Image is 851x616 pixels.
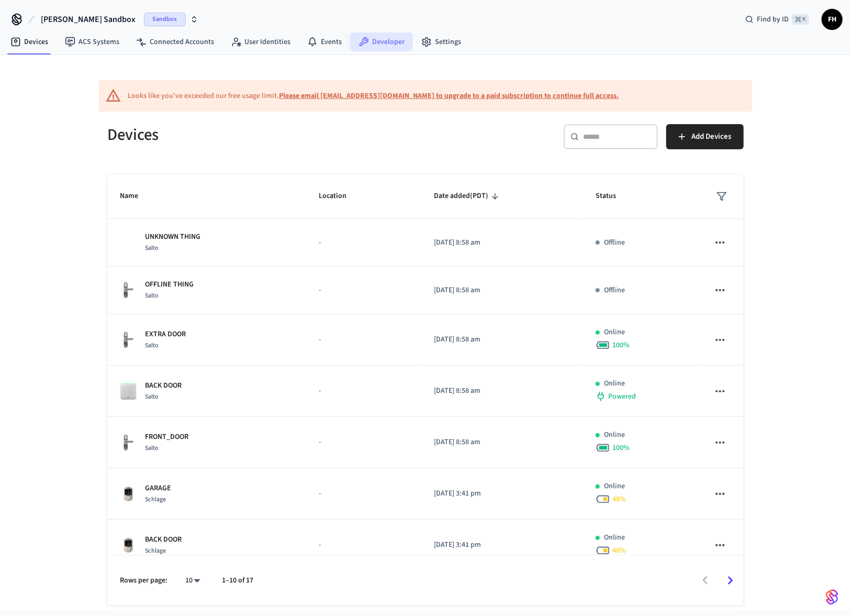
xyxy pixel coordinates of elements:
p: BACK DOOR [145,380,182,391]
span: Sandbox [144,13,186,26]
span: Schlage [145,546,166,555]
p: - [319,540,409,551]
p: [DATE] 8:58 am [434,285,570,296]
a: Events [299,32,350,51]
p: OFFLINE THING [145,279,194,290]
p: - [319,237,409,248]
img: salto_escutcheon_pin [120,434,137,452]
span: FH [823,10,842,29]
span: Salto [145,392,159,401]
p: - [319,386,409,397]
span: Salto [145,244,159,252]
span: Location [319,188,360,204]
h5: Devices [107,124,419,146]
div: Find by ID⌘ K [737,10,818,29]
p: GARAGE [145,483,171,494]
span: Name [120,188,152,204]
img: salto_wallreader_pin [120,383,137,400]
div: 10 [180,573,205,588]
img: SeamLogoGradient.69752ec5.svg [826,589,838,606]
p: - [319,285,409,296]
p: [DATE] 8:58 am [434,437,570,448]
span: Schlage [145,495,166,504]
a: Settings [413,32,469,51]
span: Find by ID [757,14,789,25]
a: Please email [EMAIL_ADDRESS][DOMAIN_NAME] to upgrade to a paid subscription to continue full access. [279,91,619,101]
span: 48 % [612,494,626,504]
p: [DATE] 8:58 am [434,386,570,397]
p: Offline [604,237,625,248]
button: Add Devices [666,124,744,149]
span: Add Devices [691,130,731,144]
span: Status [596,188,630,204]
p: Online [604,430,625,441]
p: Offline [604,285,625,296]
p: Online [604,327,625,338]
span: Salto [145,444,159,453]
span: Powered [608,391,636,402]
span: 100 % [612,443,630,453]
p: - [319,437,409,448]
p: Online [604,378,625,389]
span: 48 % [612,545,626,556]
p: BACK DOOR [145,534,182,545]
a: Developer [350,32,413,51]
button: Go to next page [718,568,743,593]
p: [DATE] 3:41 pm [434,540,570,551]
p: 1–10 of 17 [222,575,253,586]
span: Salto [145,341,159,350]
a: User Identities [222,32,299,51]
a: Connected Accounts [128,32,222,51]
p: [DATE] 8:58 am [434,334,570,345]
span: [PERSON_NAME] Sandbox [41,13,136,26]
span: ⌘ K [792,14,809,25]
a: Devices [2,32,57,51]
p: EXTRA DOOR [145,329,186,340]
div: Looks like you've exceeded our free usage limit. [128,91,619,102]
p: Rows per page: [120,575,167,586]
span: Salto [145,291,159,300]
p: - [319,488,409,499]
p: - [319,334,409,345]
button: FH [822,9,843,30]
p: UNKNOWN THING [145,232,200,243]
p: FRONT_DOOR [145,432,188,443]
a: ACS Systems [57,32,128,51]
p: Online [604,532,625,543]
p: Online [604,481,625,492]
img: Schlage Sense Smart Deadbolt with Camelot Trim, Front [120,486,137,502]
img: Schlage Sense Smart Deadbolt with Camelot Trim, Front [120,537,137,554]
span: Date added(PDT) [434,188,502,204]
p: [DATE] 8:58 am [434,237,570,248]
p: [DATE] 3:41 pm [434,488,570,499]
span: 100 % [612,340,630,350]
img: salto_escutcheon_pin [120,331,137,349]
img: salto_escutcheon_pin [120,281,137,299]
